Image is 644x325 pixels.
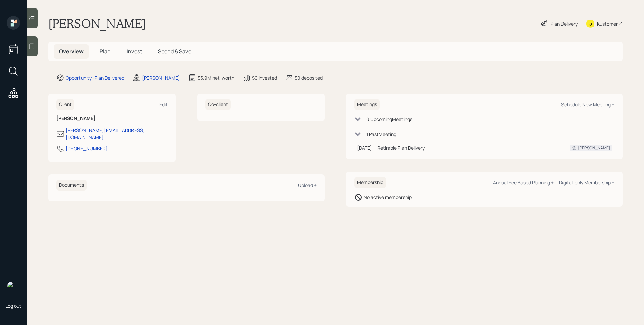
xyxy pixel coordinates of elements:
div: 1 Past Meeting [366,131,396,138]
h6: Co-client [205,99,231,110]
span: Overview [59,48,84,55]
div: [PERSON_NAME][EMAIL_ADDRESS][DOMAIN_NAME] [66,127,168,141]
div: [PERSON_NAME] [142,74,180,81]
div: Upload + [298,182,317,188]
h6: Meetings [354,99,380,110]
div: Edit [159,101,168,108]
div: Opportunity · Plan Delivered [66,74,124,81]
h6: Membership [354,177,386,188]
div: Digital-only Membership + [559,179,614,186]
span: Spend & Save [158,48,191,55]
span: Plan [100,48,111,55]
div: Kustomer [597,20,618,27]
div: $5.9M net-worth [198,74,234,81]
h6: Documents [56,180,87,191]
h1: [PERSON_NAME] [48,16,146,31]
h6: [PERSON_NAME] [56,115,168,121]
div: [PHONE_NUMBER] [66,145,108,152]
div: Retirable Plan Delivery [377,144,559,151]
div: Log out [5,303,21,309]
div: Schedule New Meeting + [561,101,614,108]
h6: Client [56,99,74,110]
div: Annual Fee Based Planning + [493,179,554,186]
div: Plan Delivery [551,20,578,27]
div: [PERSON_NAME] [578,145,610,151]
div: [DATE] [357,144,372,151]
div: $0 invested [252,74,277,81]
div: No active membership [364,194,412,201]
div: $0 deposited [294,74,323,81]
img: james-distasi-headshot.png [7,281,20,294]
span: Invest [127,48,142,55]
div: 0 Upcoming Meeting s [366,115,412,123]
